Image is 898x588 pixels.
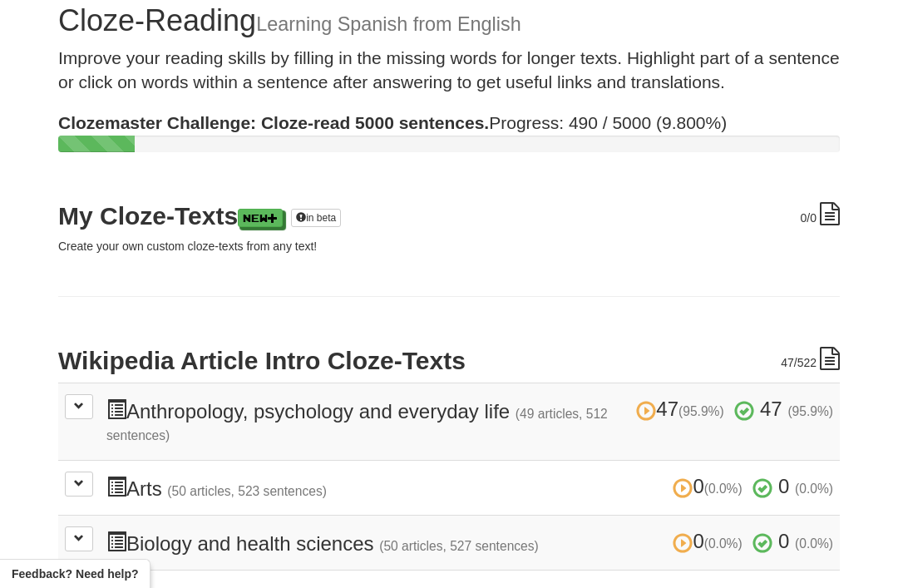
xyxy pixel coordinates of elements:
[678,404,724,418] small: (95.9%)
[58,113,727,132] span: Progress: 490 / 5000 (9.800%)
[760,398,782,420] span: 47
[778,530,789,552] span: 0
[795,536,833,551] small: (0.0%)
[58,4,840,37] h1: Cloze-Reading
[704,482,743,496] small: (0.0%)
[801,211,807,225] span: 0
[238,209,283,227] a: New
[106,407,608,442] small: (49 articles, 512 sentences)
[58,113,489,132] strong: Clozemaster Challenge: Cloze-read 5000 sentences.
[106,398,833,445] h3: Anthropology, psychology and everyday life
[106,531,833,555] h3: Biology and health sciences
[291,209,341,227] a: in beta
[801,202,840,226] div: /0
[379,539,539,553] small: (50 articles, 527 sentences)
[106,476,833,500] h3: Arts
[636,398,729,420] span: 47
[778,475,789,497] span: 0
[781,347,840,371] div: /522
[167,484,327,498] small: (50 articles, 523 sentences)
[256,13,521,35] small: Learning Spanish from English
[704,536,743,551] small: (0.0%)
[795,482,833,496] small: (0.0%)
[58,202,840,230] h2: My Cloze-Texts
[58,238,840,254] p: Create your own custom cloze-texts from any text!
[58,46,840,95] p: Improve your reading skills by filling in the missing words for longer texts. Highlight part of a...
[12,566,138,582] span: Open feedback widget
[58,347,840,374] h2: Wikipedia Article Intro Cloze-Texts
[787,404,833,418] small: (95.9%)
[673,475,748,497] span: 0
[781,356,794,369] span: 47
[673,530,748,552] span: 0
